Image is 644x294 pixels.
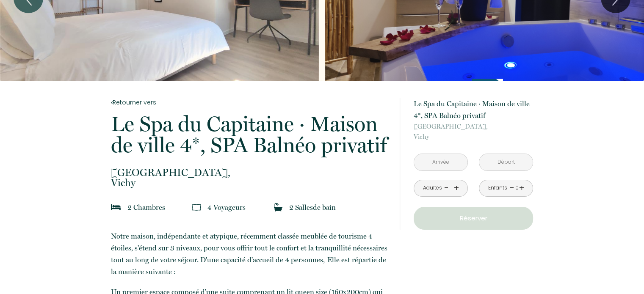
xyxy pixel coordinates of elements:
div: Enfants [488,184,507,192]
p: Réserver [417,213,530,223]
p: Le Spa du Capitaine · Maison de ville 4*, SPA Balnéo privatif [414,98,533,121]
p: Vichy [111,168,389,188]
span: s [162,203,165,212]
input: Départ [479,154,533,170]
a: - [444,181,449,195]
p: 2 Chambre [127,201,165,213]
span: [GEOGRAPHIC_DATA], [414,121,533,132]
button: Réserver [414,207,533,230]
img: guests [192,203,201,212]
span: s [310,203,313,212]
a: + [519,181,524,195]
a: Retourner vers [111,98,389,107]
p: Notre maison, indépendante et atypique, récemment classée meublée de tourisme 4 étoiles, s'étend ... [111,230,389,278]
span: [GEOGRAPHIC_DATA], [111,168,389,178]
input: Arrivée [414,154,467,170]
div: Adultes [423,184,442,192]
div: 0 [515,184,519,192]
p: Le Spa du Capitaine · Maison de ville 4*, SPA Balnéo privatif [111,113,389,156]
div: 1 [450,184,454,192]
p: 2 Salle de bain [289,201,336,213]
p: Vichy [414,121,533,142]
a: - [509,181,514,195]
span: s [243,203,246,212]
p: 4 Voyageur [207,201,246,213]
a: + [454,181,459,195]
